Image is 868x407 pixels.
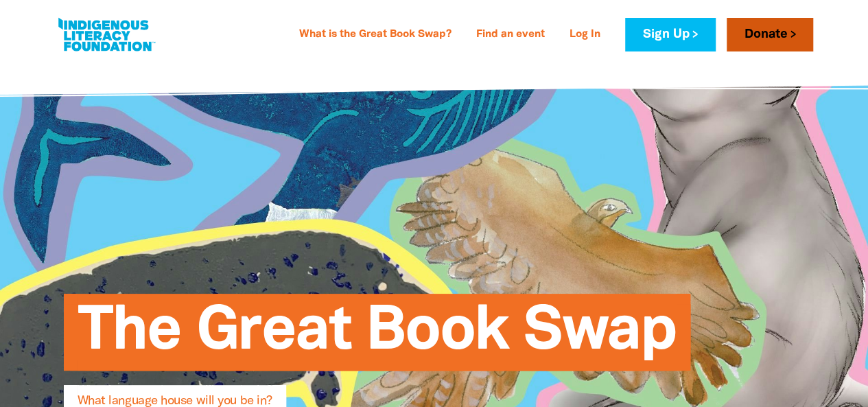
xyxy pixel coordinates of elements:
[561,24,609,46] a: Log In
[625,18,715,51] a: Sign Up
[291,24,460,46] a: What is the Great Book Swap?
[468,24,553,46] a: Find an event
[78,304,677,371] span: The Great Book Swap
[727,18,813,51] a: Donate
